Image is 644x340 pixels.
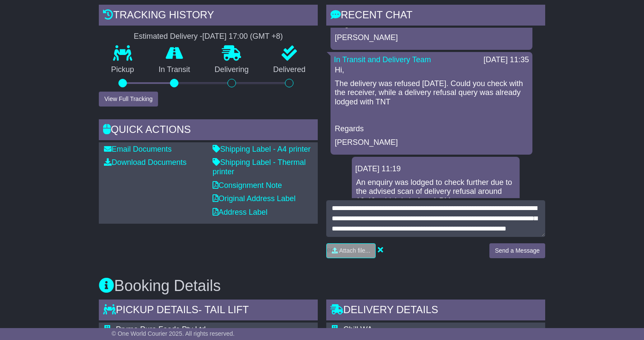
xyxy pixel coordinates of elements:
div: Pickup Details [99,300,318,323]
p: Hi, [335,66,528,75]
div: Quick Actions [99,119,318,142]
h3: Booking Details [99,277,545,294]
a: Consignment Note [213,181,282,190]
div: [DATE] 11:35 [483,55,529,65]
p: Regards [335,124,528,134]
p: An enquiry was lodged to check further due to the advised scan of delivery refusal around 10:46, ... [356,178,515,206]
button: View Full Tracking [99,92,158,107]
div: Delivery Details [326,300,545,323]
div: [DATE] 11:19 [355,164,516,174]
a: Address Label [213,208,267,216]
a: In Transit and Delivery Team [334,55,431,64]
span: © One World Courier 2025. All rights reserved. [112,330,235,337]
span: Chill WA [343,325,372,334]
p: [PERSON_NAME] [335,138,528,147]
a: Shipping Label - A4 printer [213,145,310,153]
p: [PERSON_NAME] [335,33,528,43]
div: Tracking history [99,5,318,28]
p: Delivering [202,65,261,75]
span: - Tail Lift [198,304,249,315]
div: RECENT CHAT [326,5,545,28]
span: Pryme Pure Foods Pty Ltd [116,325,206,334]
a: Shipping Label - Thermal printer [213,158,306,176]
p: Delivered [261,65,318,75]
div: Estimated Delivery - [99,32,318,41]
a: Original Address Label [213,194,296,203]
p: In Transit [147,65,203,75]
a: Download Documents [104,158,187,167]
p: Pickup [99,65,147,75]
button: Send a Message [489,243,545,258]
p: The delivery was refused [DATE]. Could you check with the receiver, while a delivery refusal quer... [335,79,528,107]
a: Email Documents [104,145,172,153]
div: [DATE] 17:00 (GMT +8) [202,32,283,41]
